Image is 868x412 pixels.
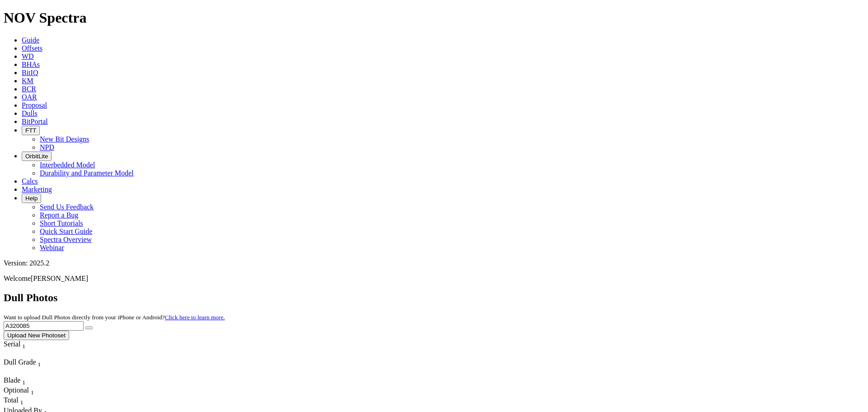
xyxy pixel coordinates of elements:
[25,127,36,134] span: FTT
[20,399,24,406] sub: 1
[4,376,20,384] span: Blade
[31,386,34,394] span: Sort None
[4,331,69,340] button: Upload New Photoset
[165,314,225,321] a: Click here to learn more.
[4,275,864,283] p: Welcome
[4,314,225,321] small: Want to upload Dull Photos directly from your iPhone or Android?
[22,177,38,185] a: Calcs
[4,358,67,376] div: Sort None
[40,203,94,211] a: Send Us Feedback
[22,109,38,117] a: Dulls
[4,386,35,396] div: Sort None
[22,343,25,350] sub: 1
[4,340,20,348] span: Serial
[31,389,34,396] sub: 1
[22,77,33,85] a: KM
[22,376,25,384] span: Sort None
[25,195,38,202] span: Help
[4,396,35,406] div: Total Sort None
[4,358,67,368] div: Dull Grade Sort None
[22,185,52,193] a: Marketing
[40,135,89,143] a: New Bit Designs
[4,350,42,358] div: Column Menu
[31,275,88,282] span: [PERSON_NAME]
[20,396,24,404] span: Sort None
[22,44,42,52] a: Offsets
[4,292,864,304] h2: Dull Photos
[4,259,864,267] div: Version: 2025.2
[22,36,39,44] a: Guide
[40,169,134,177] a: Durability and Parameter Model
[22,61,40,68] a: BHAs
[38,361,41,368] sub: 1
[40,236,92,243] a: Spectra Overview
[22,52,34,60] a: WD
[22,126,40,135] button: FTT
[40,244,64,251] a: Webinar
[4,386,35,396] div: Optional Sort None
[4,396,35,406] div: Sort None
[4,368,67,376] div: Column Menu
[40,211,78,219] a: Report a Bug
[22,152,52,161] button: OrbitLite
[22,118,48,125] a: BitPortal
[22,379,25,386] sub: 1
[4,9,864,26] h1: NOV Spectra
[4,376,35,386] div: Sort None
[4,358,36,366] span: Dull Grade
[40,143,54,151] a: NPD
[38,358,41,366] span: Sort None
[4,376,35,386] div: Blade Sort None
[4,396,19,404] span: Total
[4,340,42,358] div: Sort None
[22,194,41,203] button: Help
[25,153,48,160] span: OrbitLite
[22,340,25,348] span: Sort None
[22,69,38,76] a: BitIQ
[22,85,36,93] a: BCR
[22,101,47,109] a: Proposal
[4,386,29,394] span: Optional
[4,321,84,331] input: Search Serial Number
[22,93,37,101] a: OAR
[4,340,42,350] div: Serial Sort None
[40,227,92,235] a: Quick Start Guide
[40,161,95,169] a: Interbedded Model
[40,219,83,227] a: Short Tutorials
